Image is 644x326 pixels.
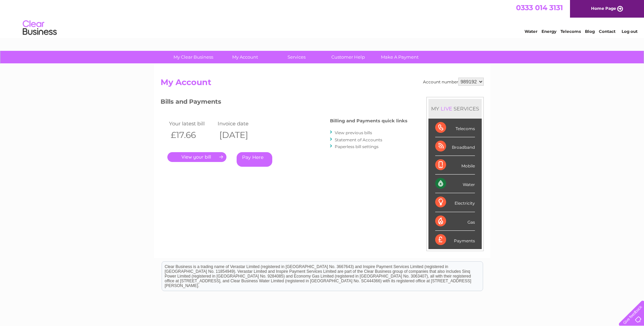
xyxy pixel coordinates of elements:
[330,118,407,123] h4: Billing and Payments quick links
[599,29,615,34] a: Contact
[165,51,221,63] a: My Clear Business
[622,29,638,34] a: Log out
[525,29,537,34] a: Water
[167,152,226,162] a: .
[237,152,272,167] a: Pay Here
[22,18,57,38] img: logo.png
[162,4,483,33] div: Clear Business is a trading name of Verastar Limited (registered in [GEOGRAPHIC_DATA] No. 3667643...
[216,128,265,142] th: [DATE]
[216,119,265,128] td: Invoice date
[269,51,325,63] a: Services
[161,97,407,109] h3: Bills and Payments
[435,175,475,193] div: Water
[435,119,475,137] div: Telecoms
[167,119,216,128] td: Your latest bill
[435,156,475,175] div: Mobile
[585,29,595,34] a: Blog
[428,99,482,118] div: MY SERVICES
[435,193,475,212] div: Electricity
[335,137,382,142] a: Statement of Accounts
[516,3,563,12] a: 0333 014 3131
[435,137,475,156] div: Broadband
[423,78,484,86] div: Account number
[435,231,475,249] div: Payments
[335,130,372,135] a: View previous bills
[372,51,428,63] a: Make A Payment
[320,51,376,63] a: Customer Help
[541,29,556,34] a: Energy
[217,51,273,63] a: My Account
[161,78,484,90] h2: My Account
[439,105,454,112] div: LIVE
[435,212,475,231] div: Gas
[560,29,581,34] a: Telecoms
[335,144,379,149] a: Paperless bill settings
[167,128,216,142] th: £17.66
